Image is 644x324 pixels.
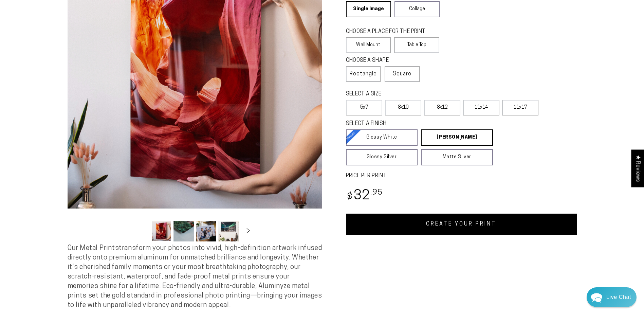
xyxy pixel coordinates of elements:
[346,100,382,115] label: 5x7
[587,287,637,307] div: Chat widget toggle
[346,129,418,146] a: Glossy White
[370,189,383,197] sup: .95
[173,221,194,241] button: Load image 2 in gallery view
[346,37,391,53] label: Wall Mount
[421,149,493,165] a: Matte Silver
[350,70,377,78] span: Rectangle
[196,221,216,241] button: Load image 3 in gallery view
[606,287,631,307] div: Contact Us Directly
[346,190,383,203] bdi: 32
[346,57,413,65] legend: CHOOSE A SHAPE
[346,120,477,128] legend: SELECT A FINISH
[346,172,577,180] label: PRICE PER PRINT
[241,223,256,238] button: Slide right
[346,214,577,235] a: CREATE YOUR PRINT
[394,1,440,17] a: Collage
[394,37,439,53] label: Table Top
[346,90,482,98] legend: SELECT A SIZE
[421,129,493,146] a: [PERSON_NAME]
[346,28,433,36] legend: CHOOSE A PLACE FOR THE PRINT
[385,100,421,115] label: 8x10
[68,245,322,309] span: Our Metal Prints transform your photos into vivid, high-definition artwork infused directly onto ...
[502,100,538,115] label: 11x17
[151,221,171,241] button: Load image 1 in gallery view
[347,193,353,202] span: $
[218,221,239,241] button: Load image 4 in gallery view
[424,100,460,115] label: 8x12
[393,70,411,78] span: Square
[631,149,644,187] div: Click to open Judge.me floating reviews tab
[463,100,499,115] label: 11x14
[134,223,149,238] button: Slide left
[346,149,418,165] a: Glossy Silver
[346,1,391,17] a: Single Image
